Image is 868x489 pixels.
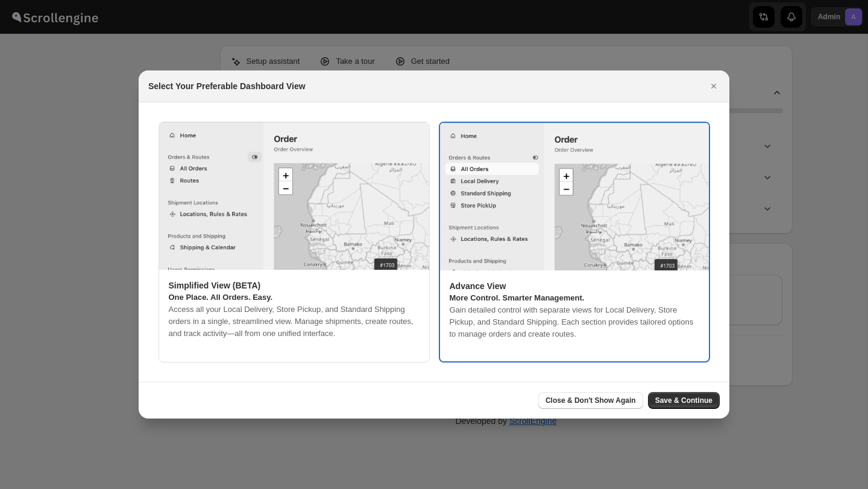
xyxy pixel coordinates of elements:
[538,392,643,409] button: Close & Don't Show Again
[705,78,722,95] button: Close
[648,392,720,409] button: Save & Continue
[450,280,699,292] p: Advance View
[450,292,699,304] p: More Control. Smarter Management.
[159,122,429,270] img: simplified
[655,396,712,405] span: Save & Continue
[169,304,420,340] p: Access all your Local Delivery, Store Pickup, and Standard Shipping orders in a single, streamlin...
[169,279,420,291] p: Simplified View (BETA)
[450,304,699,340] p: Gain detailed control with separate views for Local Delivery, Store Pickup, and Standard Shipping...
[148,80,306,92] h2: Select Your Preferable Dashboard View
[169,291,420,304] p: One Place. All Orders. Easy.
[440,123,709,270] img: legacy
[546,396,636,405] span: Close & Don't Show Again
